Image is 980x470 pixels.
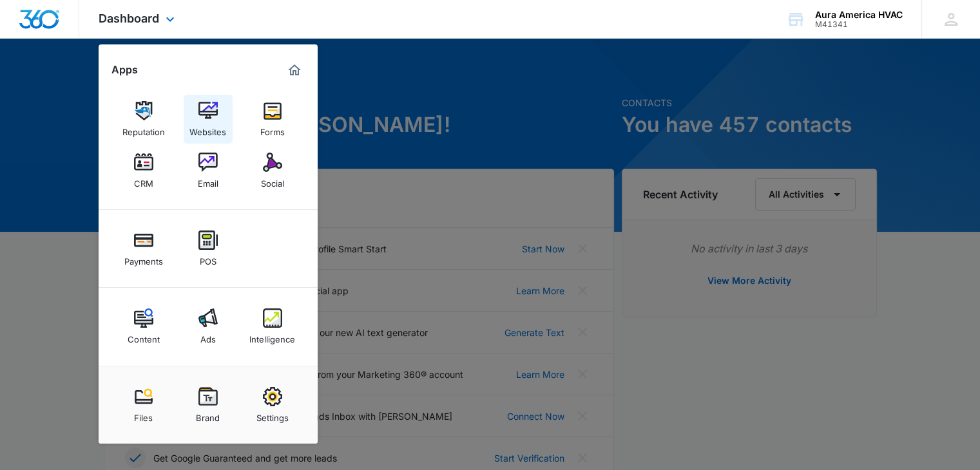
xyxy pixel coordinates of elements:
h2: Apps [111,64,138,76]
div: account name [815,10,903,20]
a: Email [184,146,233,195]
a: Content [119,302,168,351]
div: Content [128,328,160,344]
div: Reputation [122,120,165,137]
a: Reputation [119,95,168,144]
div: CRM [134,172,153,189]
div: account id [815,20,903,29]
a: CRM [119,146,168,195]
a: Brand [184,381,233,429]
a: Websites [184,95,233,144]
a: Settings [248,381,297,429]
div: Ads [200,328,216,344]
div: Social [261,172,284,189]
a: Marketing 360® Dashboard [284,60,305,80]
a: Intelligence [248,302,297,351]
a: Payments [119,224,168,273]
div: Settings [256,406,289,423]
a: Social [248,146,297,195]
span: Dashboard [99,12,159,25]
div: POS [200,250,216,267]
div: Brand [196,406,220,423]
div: Intelligence [249,328,295,344]
div: Files [134,406,153,423]
div: Email [198,172,218,189]
div: Payments [124,250,163,267]
a: Ads [184,302,233,351]
div: Websites [189,120,226,137]
a: POS [184,224,233,273]
div: Forms [260,120,285,137]
a: Files [119,381,168,429]
a: Forms [248,95,297,144]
